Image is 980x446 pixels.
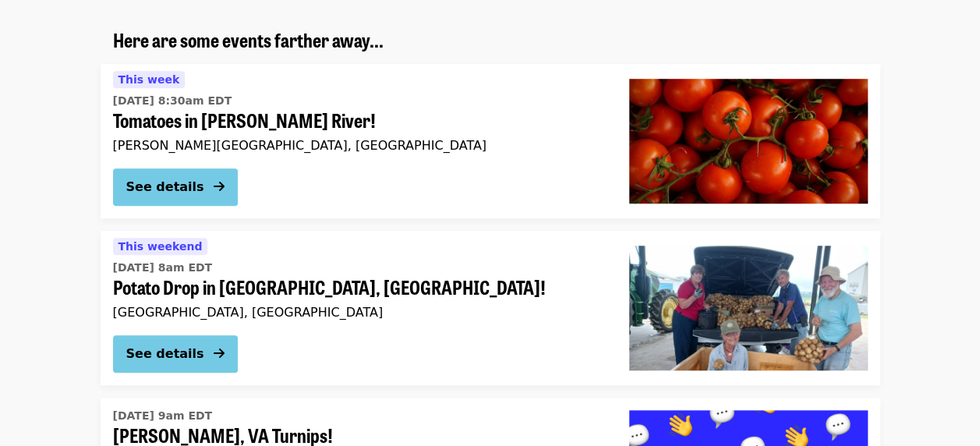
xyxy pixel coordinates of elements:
[113,260,213,276] time: [DATE] 8am EDT
[113,93,232,109] time: [DATE] 8:30am EDT
[119,240,203,253] span: This weekend
[113,26,384,53] span: Here are some events farther away...
[126,345,204,363] div: See details
[119,73,180,86] span: This week
[126,178,204,196] div: See details
[113,305,604,320] div: [GEOGRAPHIC_DATA], [GEOGRAPHIC_DATA]
[629,79,868,204] img: Tomatoes in Mills River! organized by Society of St. Andrew
[214,179,225,194] i: arrow-right icon
[629,246,868,370] img: Potato Drop in New Hill, NC! organized by Society of St. Andrew
[113,276,604,299] span: Potato Drop in [GEOGRAPHIC_DATA], [GEOGRAPHIC_DATA]!
[113,168,238,206] button: See details
[113,109,604,132] span: Tomatoes in [PERSON_NAME] River!
[214,346,225,361] i: arrow-right icon
[101,231,880,385] a: See details for "Potato Drop in New Hill, NC!"
[113,138,604,153] div: [PERSON_NAME][GEOGRAPHIC_DATA], [GEOGRAPHIC_DATA]
[101,64,880,218] a: See details for "Tomatoes in Mills River!"
[113,335,238,373] button: See details
[113,408,213,424] time: [DATE] 9am EDT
